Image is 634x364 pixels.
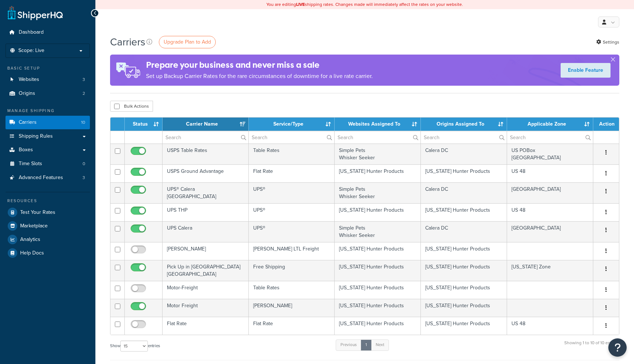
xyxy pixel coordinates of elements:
a: Marketplace [6,219,90,233]
select: Showentries [120,341,148,352]
li: Advanced Features [6,171,90,185]
span: Marketplace [20,223,48,229]
td: Flat Rate [249,317,335,335]
span: Time Slots [19,161,42,167]
li: Websites [6,73,90,86]
span: 3 [83,77,85,83]
a: 1 [361,339,372,350]
li: Origins [6,87,90,100]
td: [US_STATE] Hunter Products [335,242,421,260]
a: Analytics [6,233,90,246]
span: Analytics [20,237,40,243]
input: Search [249,131,335,144]
th: Status: activate to sort column ascending [125,118,163,131]
td: Simple Pets Whisker Seeker [335,221,421,242]
td: Simple Pets Whisker Seeker [335,182,421,203]
input: Search [507,131,593,144]
td: [US_STATE] Hunter Products [335,317,421,335]
td: USPS Ground Advantage [163,164,249,182]
span: Shipping Rules [19,133,53,140]
li: Time Slots [6,157,90,171]
th: Applicable Zone: activate to sort column ascending [507,118,593,131]
th: Service/Type: activate to sort column ascending [249,118,335,131]
a: Time Slots 0 [6,157,90,171]
td: UPS® Calera [GEOGRAPHIC_DATA] [163,182,249,203]
td: Simple Pets Whisker Seeker [335,144,421,164]
a: Test Your Rates [6,206,90,219]
td: [PERSON_NAME] [249,299,335,317]
td: Motor Freight [163,299,249,317]
td: US POBox [GEOGRAPHIC_DATA] [507,144,593,164]
td: [GEOGRAPHIC_DATA] [507,221,593,242]
td: [US_STATE] Hunter Products [335,164,421,182]
td: [PERSON_NAME] LTL Freight [249,242,335,260]
td: [PERSON_NAME] [163,242,249,260]
h4: Prepare your business and never miss a sale [146,59,373,71]
span: 0 [83,161,85,167]
td: US 48 [507,317,593,335]
td: Motor-Freight [163,281,249,299]
td: [US_STATE] Zone [507,260,593,281]
td: [US_STATE] Hunter Products [335,281,421,299]
th: Carrier Name: activate to sort column ascending [163,118,249,131]
span: Origins [19,90,35,97]
td: Flat Rate [249,164,335,182]
td: Calera DC [421,182,507,203]
td: [US_STATE] Hunter Products [421,317,507,335]
a: Upgrade Plan to Add [159,36,216,48]
a: Boxes [6,143,90,157]
label: Show entries [110,341,160,352]
a: Help Docs [6,246,90,260]
a: Enable Feature [561,63,611,78]
span: 3 [83,175,85,181]
a: Shipping Rules [6,130,90,143]
td: UPS® [249,221,335,242]
th: Origins Assigned To: activate to sort column ascending [421,118,507,131]
td: Table Rates [249,281,335,299]
td: [US_STATE] Hunter Products [421,260,507,281]
img: ad-rules-rateshop-fe6ec290ccb7230408bd80ed9643f0289d75e0ffd9eb532fc0e269fcd187b520.png [110,55,146,86]
input: Search [335,131,420,144]
a: Websites 3 [6,73,90,86]
td: Table Rates [249,144,335,164]
td: US 48 [507,164,593,182]
span: Dashboard [19,29,44,36]
td: [US_STATE] Hunter Products [421,299,507,317]
h1: Carriers [110,35,145,49]
div: Basic Setup [6,65,90,71]
td: Free Shipping [249,260,335,281]
td: US 48 [507,203,593,221]
span: Advanced Features [19,175,63,181]
span: Test Your Rates [20,209,55,216]
td: [US_STATE] Hunter Products [421,242,507,260]
td: [US_STATE] Hunter Products [335,203,421,221]
td: Pick Up in [GEOGRAPHIC_DATA] [GEOGRAPHIC_DATA] [163,260,249,281]
span: Carriers [19,119,37,126]
span: 2 [83,90,85,97]
a: Origins 2 [6,87,90,100]
a: Settings [596,37,619,47]
li: Carriers [6,116,90,129]
button: Bulk Actions [110,101,153,112]
button: Open Resource Center [608,338,627,357]
span: Boxes [19,147,33,153]
div: Manage Shipping [6,108,90,114]
p: Set up Backup Carrier Rates for the rare circumstances of downtime for a live rate carrier. [146,71,373,81]
span: 10 [81,119,85,126]
td: UPS® [249,203,335,221]
th: Websites Assigned To: activate to sort column ascending [335,118,421,131]
a: Dashboard [6,26,90,39]
input: Search [163,131,248,144]
div: Showing 1 to 10 of 10 entries [564,339,619,354]
div: Resources [6,198,90,204]
td: Calera DC [421,144,507,164]
td: UPS THP [163,203,249,221]
input: Search [421,131,507,144]
td: [US_STATE] Hunter Products [335,260,421,281]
